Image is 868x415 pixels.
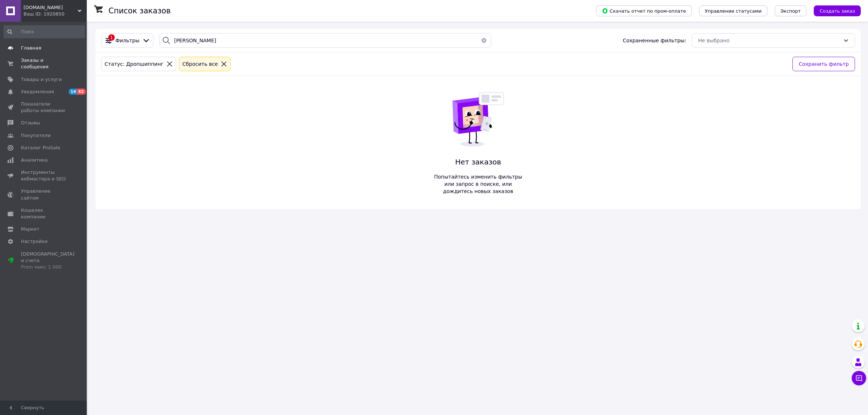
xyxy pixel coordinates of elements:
[820,8,855,14] span: Создать заказ
[4,25,85,38] input: Поиск
[21,169,67,182] span: Инструменты вебмастера и SEO
[21,251,75,271] span: [DEMOGRAPHIC_DATA] и счета
[21,76,62,83] span: Товары и услуги
[21,89,54,95] span: Уведомления
[623,37,686,44] span: Сохраненные фильтры:
[807,8,861,13] a: Создать заказ
[430,157,526,167] span: Нет заказов
[780,8,801,14] span: Экспорт
[103,60,165,68] div: Статус: Дропшиппинг
[21,207,67,220] span: Кошелек компании
[21,57,67,70] span: Заказы и сообщения
[852,371,866,385] button: Чат с покупателем
[109,7,171,15] h1: Список заказов
[21,101,67,114] span: Показатели работы компании
[699,5,767,16] button: Управление статусами
[21,157,48,163] span: Аналитика
[159,33,491,48] input: Поиск по номеру заказа, ФИО покупателя, номеру телефона, Email, номеру накладной
[77,89,85,95] span: 42
[21,132,51,139] span: Покупатели
[21,264,75,270] div: Prom микс 1 000
[115,37,139,44] span: Фильтры
[21,145,60,151] span: Каталог ProSale
[69,89,77,95] span: 14
[814,5,861,16] button: Создать заказ
[21,45,41,51] span: Главная
[477,33,491,48] button: Очистить
[698,37,840,44] div: Не выбрано
[24,4,78,11] span: ORGANIZE.IN.UA
[21,120,40,126] span: Отзывы
[775,5,807,16] button: Экспорт
[602,8,686,14] span: Скачать отчет по пром-оплате
[24,11,87,17] div: Ваш ID: 1920850
[21,226,39,232] span: Маркет
[792,57,855,71] button: Сохранить фильтр
[799,60,849,68] span: Сохранить фильтр
[596,5,692,16] button: Скачать отчет по пром-оплате
[181,60,219,68] div: Сбросить все
[21,188,67,201] span: Управление сайтом
[430,173,526,195] span: Попытайтесь изменить фильтры или запрос в поиске, или дождитесь новых заказов
[21,238,47,245] span: Настройки
[705,8,762,14] span: Управление статусами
